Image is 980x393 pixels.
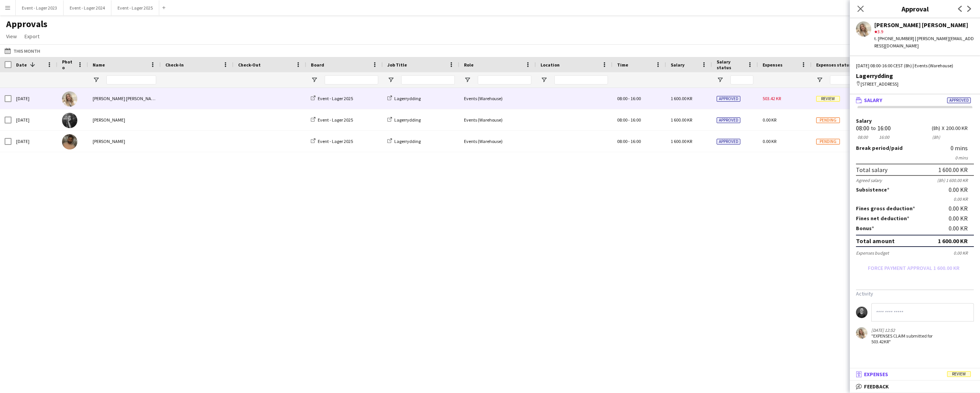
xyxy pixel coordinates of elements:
a: Event - Lager 2025 [311,117,353,123]
img: Vanessa Riise Naas [62,91,77,107]
span: 16:00 [630,96,641,101]
span: - [628,96,630,101]
label: Bonus [856,225,874,232]
button: Open Filter Menu [311,76,318,83]
span: - [628,117,630,123]
span: Review [816,96,840,102]
div: 0 mins [951,145,974,151]
div: Events (Warehouse) [459,131,536,152]
a: Event - Lager 2025 [311,96,353,101]
div: t. [PHONE_NUMBER] | [PERSON_NAME][EMAIL_ADDRESS][DOMAIN_NAME] [874,35,974,49]
a: Lagerrydding [387,96,421,101]
span: Expenses status [816,62,851,68]
div: SalaryApproved [850,106,980,354]
div: 8h [932,125,940,131]
div: 0.00 KR [949,225,974,232]
span: Event - Lager 2025 [318,117,353,123]
input: Name Filter Input [106,75,156,84]
img: Neah Buljubasic [62,113,77,128]
span: Pending [816,117,840,123]
span: Approved [947,97,971,103]
button: Event - Lager 2025 [111,0,159,15]
span: Break period [856,145,889,151]
div: [DATE] [11,109,57,130]
span: Feedback [864,383,889,390]
div: 0.00 KR [856,196,974,202]
span: Pending [816,139,840,145]
label: /paid [856,145,903,151]
span: Salary [864,97,882,104]
span: 1 600.00 KR [671,138,692,144]
button: Event - Lager 2024 [64,0,111,15]
div: [PERSON_NAME] [88,131,161,152]
span: Approved [717,139,740,145]
span: Location [541,62,560,68]
span: Approved [717,117,740,123]
span: Approved [717,96,740,102]
span: Job Title [387,62,407,68]
label: Fines gross deduction [856,205,915,212]
span: 1 600.00 KR [671,117,692,123]
a: Event - Lager 2025 [311,138,353,144]
span: 1 600.00 KR [671,96,692,101]
button: Open Filter Menu [717,76,724,83]
span: Check-Out [238,62,261,68]
span: Board [311,62,324,68]
label: Subsistence [856,186,889,193]
img: Walid Iqbal [62,134,77,149]
div: [DATE] 12:52 [871,327,950,333]
div: [PERSON_NAME] [88,109,161,130]
span: Salary status [717,59,744,70]
span: Lagerrydding [394,96,421,101]
div: 8h [932,134,940,140]
a: Export [21,31,42,41]
span: 503.42 KR [763,96,781,101]
label: Salary [856,118,974,124]
span: Lagerrydding [394,117,421,123]
div: [DATE] [11,131,57,152]
span: 16:00 [630,117,641,123]
span: Lagerrydding [394,138,421,144]
span: Expenses [864,371,888,378]
span: Event - Lager 2025 [318,96,353,101]
label: Fines net deduction [856,215,909,222]
span: View [6,33,17,40]
app-user-avatar: Vanessa Riise Naas [856,327,867,339]
span: Name [93,62,105,68]
button: Open Filter Menu [541,76,547,83]
div: Events (Warehouse) [459,109,536,130]
div: [PERSON_NAME] [PERSON_NAME] [88,88,161,109]
span: 0.00 KR [763,117,776,123]
div: "EXPENSES CLAIM submitted for 503.42KR" [871,333,950,344]
div: Expenses budget [856,250,889,256]
div: Events (Warehouse) [459,88,536,109]
input: Salary status Filter Input [730,75,753,84]
div: 16:00 [877,134,891,140]
div: Lagerrydding [856,72,974,79]
div: Total amount [856,237,895,245]
mat-expansion-panel-header: ExpensesReview [850,369,980,380]
span: Expenses [763,62,782,68]
div: 0.00 KR [949,186,974,193]
div: 0 mins [856,155,974,161]
span: 08:00 [617,96,627,101]
input: Role Filter Input [478,75,531,84]
input: Expenses status Filter Input [830,75,861,84]
div: Agreed salary [856,177,882,183]
div: to [871,125,876,131]
span: Photo [62,59,74,70]
span: - [628,138,630,144]
h3: Approval [850,4,980,14]
div: 16:00 [877,125,891,131]
div: 0.00 KR [949,215,974,222]
a: Lagerrydding [387,117,421,123]
span: 0.00 KR [763,138,776,144]
div: Total salary [856,166,887,174]
div: 0.00 KR [954,250,974,256]
div: 1 600.00 KR [938,237,968,245]
input: Location Filter Input [554,75,608,84]
span: Check-In [165,62,184,68]
input: Board Filter Input [325,75,378,84]
a: Lagerrydding [387,138,421,144]
div: [DATE] 08:00-16:00 CEST (8h) | Events (Warehouse) [856,62,974,69]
